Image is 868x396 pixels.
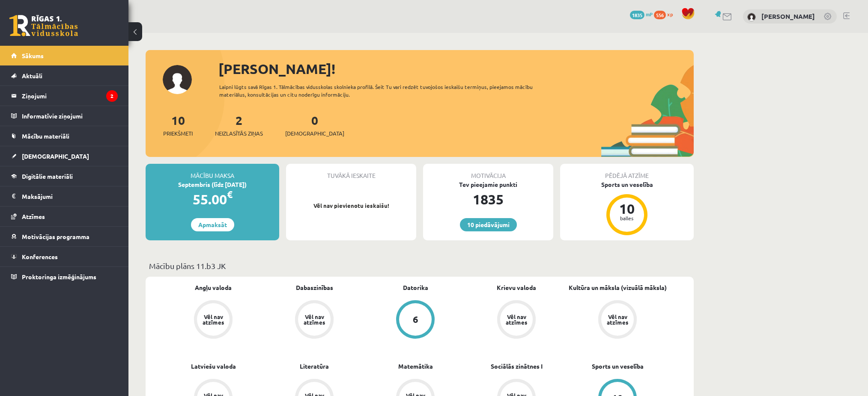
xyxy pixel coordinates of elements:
div: Laipni lūgts savā Rīgas 1. Tālmācības vidusskolas skolnieka profilā. Šeit Tu vari redzēt tuvojošo... [219,83,548,98]
a: Rīgas 1. Tālmācības vidusskola [9,15,78,36]
a: Apmaksāt [191,218,234,231]
a: Vēl nav atzīmes [163,300,264,340]
a: Mācību materiāli [11,126,118,146]
img: Laura Pence [747,13,756,21]
div: Pēdējā atzīme [560,164,694,180]
a: [DEMOGRAPHIC_DATA] [11,146,118,166]
a: Vēl nav atzīmes [567,300,668,340]
span: Konferences [22,253,58,260]
a: 10 piedāvājumi [460,218,517,231]
span: Sākums [22,52,44,59]
span: Atzīmes [22,213,45,220]
a: Literatūra [300,362,329,371]
div: 6 [413,315,418,324]
a: 10Priekšmeti [163,112,193,138]
div: Mācību maksa [146,164,279,180]
a: Sports un veselība [592,362,644,371]
a: 556 xp [654,11,677,18]
span: Proktoringa izmēģinājums [22,273,96,281]
a: Angļu valoda [195,283,232,292]
a: Sports un veselība 10 balles [560,180,694,236]
div: 1835 [423,189,553,210]
a: Atzīmes [11,207,118,226]
div: Sports un veselība [560,180,694,189]
div: Vēl nav atzīmes [201,314,225,325]
a: Vēl nav atzīmes [264,300,365,340]
div: Septembris (līdz [DATE]) [146,180,279,189]
a: Krievu valoda [497,283,536,292]
span: Mācību materiāli [22,132,69,140]
a: Ziņojumi2 [11,86,118,106]
a: Proktoringa izmēģinājums [11,267,118,287]
div: Motivācija [423,164,553,180]
a: Latviešu valoda [191,362,236,371]
span: 1835 [630,11,644,19]
div: 10 [614,202,640,216]
a: [PERSON_NAME] [761,12,815,21]
div: 55.00 [146,189,279,210]
a: Konferences [11,247,118,266]
a: Sociālās zinātnes I [491,362,543,371]
span: Priekšmeti [163,129,193,138]
a: Kultūra un māksla (vizuālā māksla) [569,283,667,292]
i: 2 [106,90,118,102]
div: Tuvākā ieskaite [286,164,416,180]
span: mP [646,11,653,18]
span: Motivācijas programma [22,233,89,240]
a: Datorika [403,283,428,292]
span: xp [667,11,673,18]
span: [DEMOGRAPHIC_DATA] [22,152,89,160]
span: [DEMOGRAPHIC_DATA] [285,129,344,138]
a: Maksājumi [11,186,118,206]
div: Vēl nav atzīmes [504,314,528,325]
a: Vēl nav atzīmes [466,300,567,340]
span: Digitālie materiāli [22,172,73,180]
div: balles [614,216,640,221]
a: Dabaszinības [296,283,333,292]
a: Aktuāli [11,66,118,86]
div: [PERSON_NAME]! [218,59,694,79]
span: Aktuāli [22,72,42,80]
span: € [227,188,233,201]
div: Tev pieejamie punkti [423,180,553,189]
a: Informatīvie ziņojumi [11,106,118,126]
div: Vēl nav atzīmes [606,314,629,325]
a: Digitālie materiāli [11,166,118,186]
a: 0[DEMOGRAPHIC_DATA] [285,112,344,138]
span: 556 [654,11,666,19]
a: Matemātika [398,362,433,371]
a: 6 [365,300,466,340]
a: 2Neizlasītās ziņas [215,112,263,138]
span: Neizlasītās ziņas [215,129,263,138]
p: Vēl nav pievienotu ieskaišu! [290,201,412,210]
a: Motivācijas programma [11,227,118,246]
p: Mācību plāns 11.b3 JK [149,260,690,272]
legend: Maksājumi [22,186,118,206]
a: Sākums [11,46,118,65]
legend: Informatīvie ziņojumi [22,106,118,126]
legend: Ziņojumi [22,86,118,106]
div: Vēl nav atzīmes [302,314,326,325]
a: 1835 mP [630,11,653,18]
